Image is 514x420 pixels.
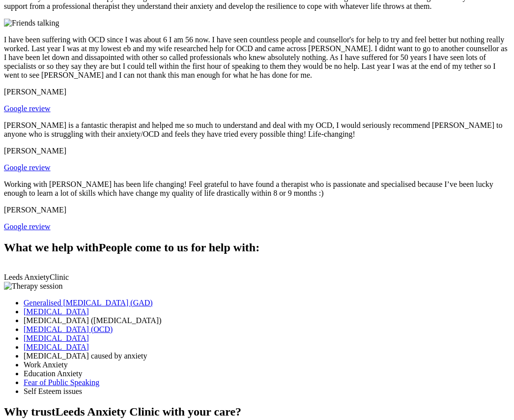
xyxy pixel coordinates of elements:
[24,343,89,351] a: [MEDICAL_DATA]
[4,206,510,214] p: [PERSON_NAME]
[24,307,89,316] a: [MEDICAL_DATA]
[4,241,99,254] span: What we help with
[4,241,510,254] h2: People come to us for help with:
[24,316,510,325] li: [MEDICAL_DATA] ([MEDICAL_DATA])
[24,325,113,333] a: [MEDICAL_DATA] (OCD)
[4,121,510,139] p: [PERSON_NAME] is a fantastic therapist and helped me so much to understand and deal with my OCD, ...
[4,35,510,80] p: I have been suffering with OCD since I was about 6 I am 56 now. I have seen countless people and ...
[24,387,510,396] li: Self Esteem issues
[50,273,69,281] span: Clinic
[4,180,510,198] p: Working with [PERSON_NAME] has been life changing! Feel grateful to have found a therapist who is...
[4,163,51,172] a: Google review
[4,88,510,96] p: [PERSON_NAME]
[4,222,51,231] a: Google review
[4,104,51,113] a: Google review
[24,369,510,378] li: Education Anxiety
[24,378,99,387] a: Fear of Public Speaking
[4,405,56,418] span: Why trust
[4,273,510,282] div: Leeds Anxiety
[4,147,510,155] p: [PERSON_NAME]
[4,19,59,28] img: Friends talking
[4,282,63,291] img: Therapy session
[24,299,153,307] a: Generalised [MEDICAL_DATA] (GAD)
[4,405,510,419] h2: Leeds Anxiety Clinic with your care?
[24,334,89,342] a: [MEDICAL_DATA]
[24,352,510,360] li: [MEDICAL_DATA] caused by anxiety
[24,360,510,369] li: Work Anxiety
